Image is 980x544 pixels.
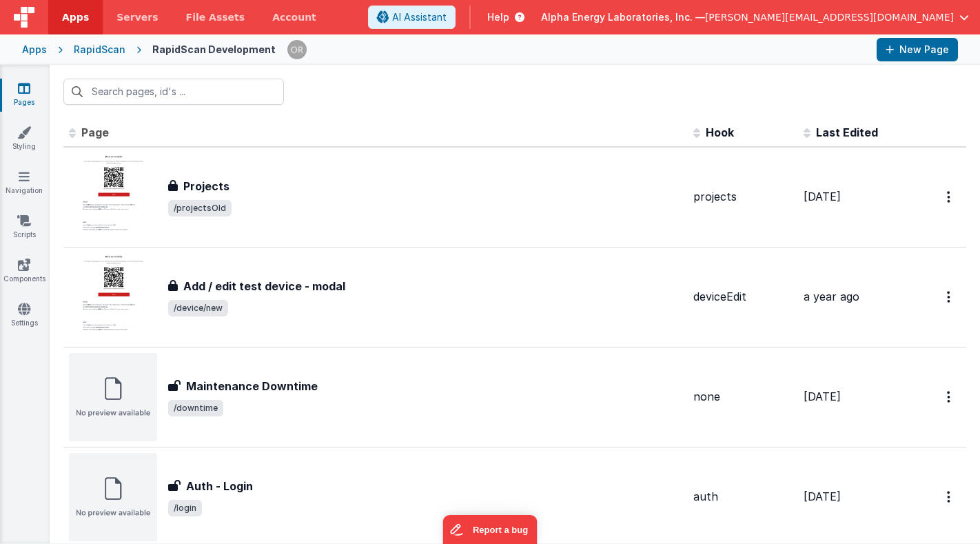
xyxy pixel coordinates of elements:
h3: Add / edit test device - modal [183,278,345,294]
span: Alpha Energy Laboratories, Inc. — [541,10,705,24]
h3: Projects [183,178,229,194]
span: a year ago [804,290,859,303]
span: Page [81,125,109,139]
span: /projectsOld [168,200,232,216]
span: Last Edited [816,125,878,139]
input: Search pages, id's ... [63,79,284,105]
div: RapidScan Development [152,43,276,57]
div: Apps [22,43,47,57]
div: none [693,389,793,405]
span: [DATE] [804,490,841,503]
img: 7c529106fb2bf079d1fc6a17dc405fa9 [287,40,307,59]
button: Options [939,183,961,211]
button: Options [939,483,961,511]
span: File Assets [186,10,245,24]
span: [PERSON_NAME][EMAIL_ADDRESS][DOMAIN_NAME] [705,10,954,24]
button: Alpha Energy Laboratories, Inc. — [PERSON_NAME][EMAIL_ADDRESS][DOMAIN_NAME] [541,10,969,24]
span: Apps [62,10,89,24]
span: AI Assistant [392,10,447,24]
iframe: Marker.io feedback button [443,515,538,544]
button: New Page [877,38,958,61]
button: Options [939,283,961,311]
div: auth [693,489,793,505]
span: /downtime [168,400,223,416]
span: /login [168,500,202,516]
span: /device/new [168,300,228,316]
span: Servers [116,10,158,24]
h3: Auth - Login [186,478,253,494]
div: deviceEdit [693,289,793,305]
h3: Maintenance Downtime [186,378,318,394]
span: Hook [706,125,734,139]
div: projects [693,189,793,205]
button: Options [939,383,961,411]
div: RapidScan [74,43,125,57]
span: Help [487,10,509,24]
span: [DATE] [804,390,841,403]
button: AI Assistant [368,6,456,29]
span: [DATE] [804,190,841,203]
